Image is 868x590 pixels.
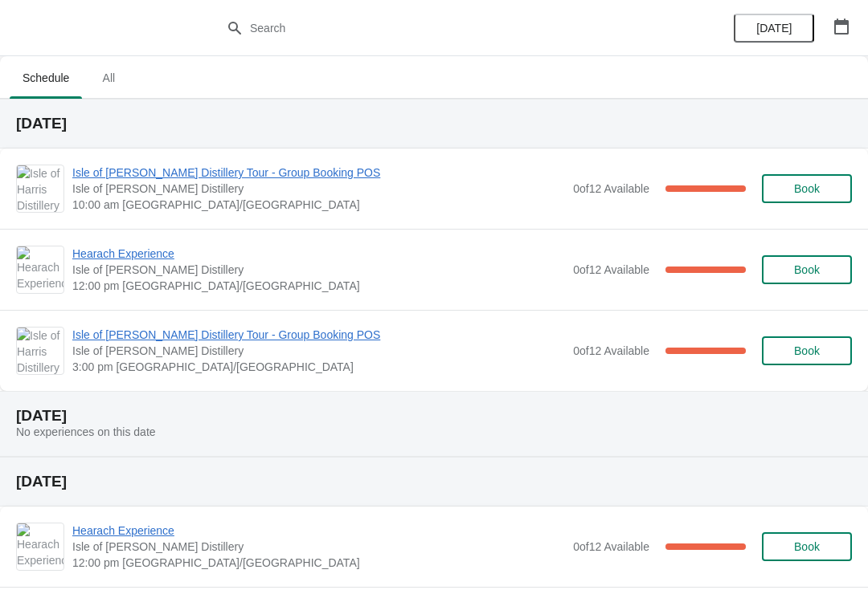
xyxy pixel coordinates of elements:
[10,63,82,92] span: Schedule
[17,246,63,293] img: Hearach Experience | Isle of Harris Distillery | 12:00 pm Europe/London
[573,263,649,276] span: 0 of 12 Available
[762,532,852,561] button: Book
[72,343,565,359] span: Isle of [PERSON_NAME] Distillery
[17,165,63,212] img: Isle of Harris Distillery Tour - Group Booking POS | Isle of Harris Distillery | 10:00 am Europe/...
[72,327,565,343] span: Isle of [PERSON_NAME] Distillery Tour - Group Booking POS
[72,246,565,262] span: Hearach Experience
[794,182,820,195] span: Book
[16,474,852,490] h2: [DATE]
[249,14,651,43] input: Search
[72,262,565,278] span: Isle of [PERSON_NAME] Distillery
[16,425,156,438] span: No experiences on this date
[794,263,820,276] span: Book
[72,197,565,213] span: 10:00 am [GEOGRAPHIC_DATA]/[GEOGRAPHIC_DATA]
[17,523,63,570] img: Hearach Experience | Isle of Harris Distillery | 12:00 pm Europe/London
[762,174,852,203] button: Book
[72,523,565,539] span: Hearach Experience
[794,540,820,553] span: Book
[756,22,792,35] span: [DATE]
[16,116,852,132] h2: [DATE]
[72,359,565,375] span: 3:00 pm [GEOGRAPHIC_DATA]/[GEOGRAPHIC_DATA]
[762,255,852,284] button: Book
[72,181,565,197] span: Isle of [PERSON_NAME] Distillery
[16,408,852,424] h2: [DATE]
[734,14,814,43] button: [DATE]
[72,165,565,181] span: Isle of [PERSON_NAME] Distillery Tour - Group Booking POS
[794,344,820,357] span: Book
[762,336,852,365] button: Book
[573,540,649,553] span: 0 of 12 Available
[88,63,129,92] span: All
[72,278,565,294] span: 12:00 pm [GEOGRAPHIC_DATA]/[GEOGRAPHIC_DATA]
[573,182,649,195] span: 0 of 12 Available
[573,344,649,357] span: 0 of 12 Available
[17,328,63,374] img: Isle of Harris Distillery Tour - Group Booking POS | Isle of Harris Distillery | 3:00 pm Europe/L...
[72,539,565,555] span: Isle of [PERSON_NAME] Distillery
[72,555,565,571] span: 12:00 pm [GEOGRAPHIC_DATA]/[GEOGRAPHIC_DATA]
